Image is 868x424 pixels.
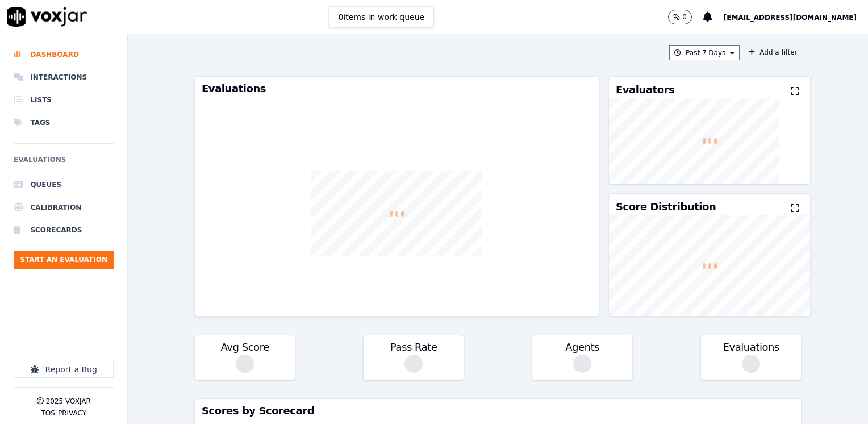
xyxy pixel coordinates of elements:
[202,342,288,352] h3: Avg Score
[14,196,114,219] a: Calibration
[668,10,703,24] button: 0
[202,84,592,94] h3: Evaluations
[668,10,692,24] button: 0
[202,406,794,416] h3: Scores by Scorecard
[616,202,716,212] h3: Score Distribution
[41,409,55,418] button: TOS
[14,251,114,269] button: Start an Evaluation
[7,7,87,27] img: voxjar logo
[14,111,114,134] a: Tags
[14,153,114,173] h6: Evaluations
[14,173,114,196] a: Queues
[14,66,114,89] a: Interactions
[708,342,794,352] h3: Evaluations
[46,397,91,406] p: 2025 Voxjar
[744,45,802,59] button: Add a filter
[682,13,687,22] p: 0
[58,409,86,418] button: Privacy
[14,361,114,378] button: Report a Bug
[539,342,625,352] h3: Agents
[14,89,114,111] a: Lists
[669,45,740,60] button: Past 7 Days
[328,6,434,28] button: 0items in work queue
[14,43,114,66] a: Dashboard
[370,342,457,352] h3: Pass Rate
[14,219,114,242] a: Scorecards
[724,10,868,24] button: [EMAIL_ADDRESS][DOMAIN_NAME]
[616,85,674,95] h3: Evaluators
[724,14,857,22] span: [EMAIL_ADDRESS][DOMAIN_NAME]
